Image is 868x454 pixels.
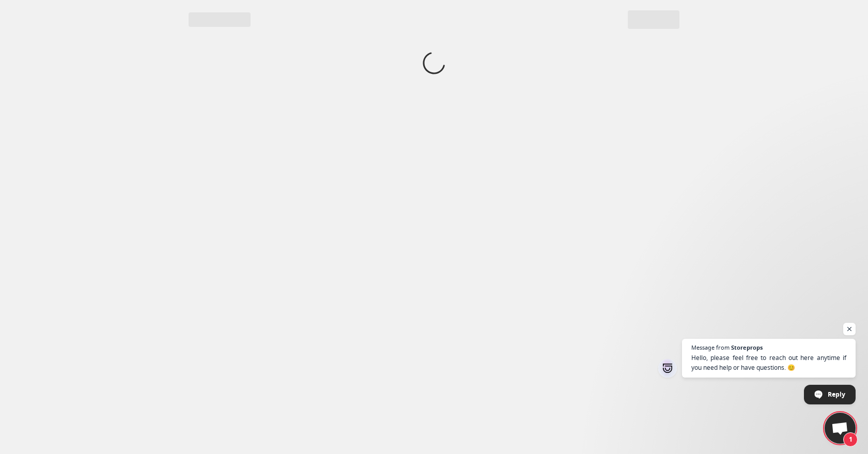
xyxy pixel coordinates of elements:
[731,345,763,350] span: Storeprops
[691,345,730,350] span: Message from
[825,413,856,444] a: Open chat
[828,385,845,403] span: Reply
[843,432,858,447] span: 1
[691,353,846,372] span: Hello, please feel free to reach out here anytime if you need help or have questions. 😊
